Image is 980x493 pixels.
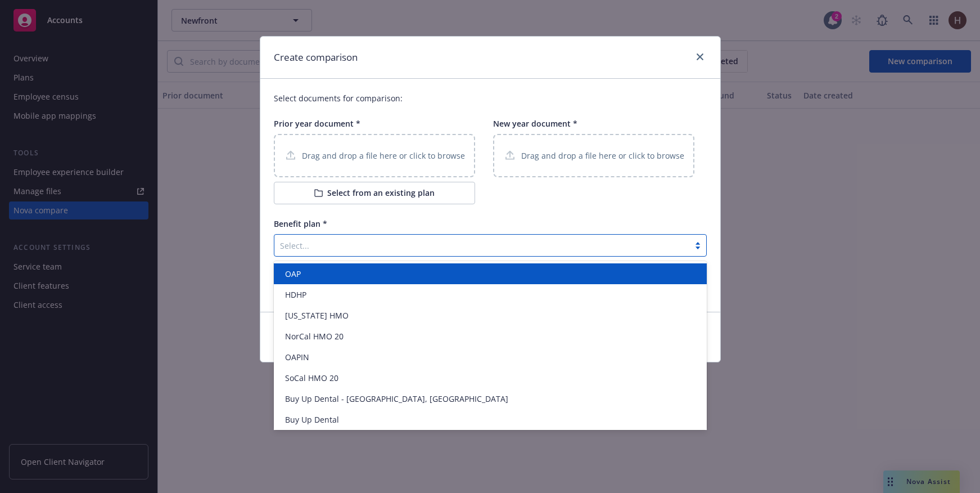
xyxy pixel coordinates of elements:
a: close [693,50,707,64]
span: OAP [285,268,301,280]
button: Select from an existing plan [274,182,475,204]
span: Buy Up Dental - [GEOGRAPHIC_DATA], [GEOGRAPHIC_DATA] [285,393,508,405]
div: Drag and drop a file here or click to browse [274,134,475,177]
p: Drag and drop a file here or click to browse [302,150,465,162]
span: NorCal HMO 20 [285,330,344,342]
span: OAPIN [285,351,309,363]
div: Drag and drop a file here or click to browse [493,134,694,177]
span: Prior year document * [274,118,360,129]
p: Drag and drop a file here or click to browse [521,150,684,162]
span: [US_STATE] HMO [285,310,349,321]
span: HDHP [285,289,306,301]
h1: Create comparison [274,50,358,65]
span: New year document * [493,118,577,129]
span: Benefit plan * [274,218,327,229]
span: SoCal HMO 20 [285,372,338,384]
p: Select documents for comparison: [274,92,707,104]
span: Buy Up Dental [285,414,339,425]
